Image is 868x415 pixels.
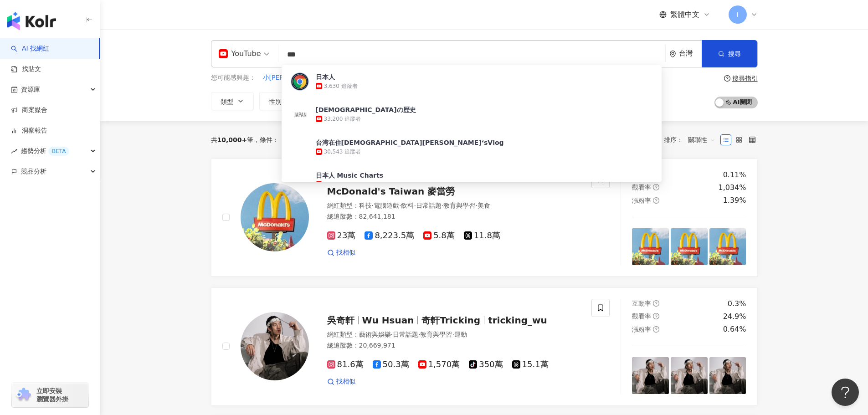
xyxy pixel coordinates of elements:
span: 資源庫 [21,79,40,100]
span: 10,000+ [217,136,247,143]
span: 藝術與娛樂 [359,331,391,338]
span: I [736,10,738,20]
button: 類型 [211,92,254,110]
span: · [442,202,443,209]
div: 33,200 追蹤者 [324,115,361,123]
a: chrome extension立即安裝 瀏覽器外掛 [12,383,88,407]
span: 競品分析 [21,161,46,182]
span: McDonald's Taiwan 麥當勞 [327,186,455,197]
iframe: Help Scout Beacon - Open [832,379,859,406]
img: KOL Avatar [291,171,309,189]
div: 1,034% [718,183,746,193]
img: KOL Avatar [241,183,309,251]
a: KOL AvatarMcDonald's Taiwan 麥當勞網紅類型：科技·電腦遊戲·飲料·日常話題·教育與學習·美食總追蹤數：82,641,18123萬8,223.5萬5.8萬11.8萬找相... [211,159,758,277]
span: question-circle [653,197,659,204]
div: 77,600 追蹤者 [324,181,361,189]
span: 觀看率 [632,184,651,191]
img: logo [7,12,56,30]
button: 搜尋 [702,40,757,67]
span: 漲粉率 [632,197,651,204]
span: 23萬 [327,231,356,241]
span: question-circle [653,184,659,190]
div: 0.3% [728,299,746,309]
span: · [391,331,393,338]
div: 共 筆 [211,136,254,143]
a: KOL Avatar吳奇軒Wu Hsuan奇軒Trickingtricking_wu網紅類型：藝術與娛樂·日常話題·教育與學習·運動總追蹤數：20,669,97181.6萬50.3萬1,570萬... [211,287,758,405]
span: question-circle [653,313,659,319]
span: 81.6萬 [327,360,364,369]
span: · [372,202,374,209]
span: rise [11,148,17,154]
div: 搜尋指引 [732,75,758,82]
div: 日本人 Music Charts [316,171,384,180]
div: 30,543 追蹤者 [324,148,361,156]
span: 關聯性 [688,133,715,147]
span: 1,570萬 [418,360,460,369]
div: 排序： [664,133,720,147]
span: 飲料 [401,202,414,209]
span: 運動 [454,331,467,338]
span: 找相似 [336,377,355,386]
img: chrome extension [15,388,32,402]
div: 網紅類型 ： [327,201,581,210]
span: 50.3萬 [373,360,409,369]
img: post-image [632,228,669,265]
span: 日常話題 [416,202,442,209]
img: post-image [709,228,746,265]
span: 條件 ： [253,136,279,143]
span: question-circle [653,300,659,307]
span: 繁體中文 [670,10,699,20]
img: KOL Avatar [291,138,309,156]
span: 電腦遊戲 [374,202,399,209]
span: 性別 [269,98,282,105]
div: 24.9% [723,312,746,322]
span: 小[PERSON_NAME] [263,73,322,82]
span: 立即安裝 瀏覽器外掛 [36,387,68,403]
span: 15.1萬 [512,360,549,369]
a: 找貼文 [11,65,41,74]
span: 8,223.5萬 [365,231,414,241]
div: 網紅類型 ： [327,330,581,339]
span: · [399,202,401,209]
span: question-circle [653,326,659,333]
span: 11.8萬 [464,231,500,241]
div: 總追蹤數 ： 20,669,971 [327,341,581,350]
div: 台灣 [679,50,702,57]
div: 總追蹤數 ： 82,641,181 [327,212,581,221]
div: 台湾在住[DEMOGRAPHIC_DATA][PERSON_NAME]‘sVlog [316,138,504,147]
span: 漲粉率 [632,326,651,333]
span: question-circle [724,75,730,82]
div: 日本人 [316,72,335,82]
span: · [475,202,477,209]
span: 科技 [359,202,372,209]
img: post-image [709,357,746,394]
span: 趨勢分析 [21,141,69,161]
button: 性別 [259,92,302,110]
div: 0.11% [723,170,746,180]
img: KOL Avatar [291,72,309,91]
span: · [414,202,416,209]
span: 搜尋 [728,50,741,57]
a: 商案媒合 [11,106,47,115]
div: 3,630 追蹤者 [324,82,358,90]
img: KOL Avatar [291,105,309,123]
span: 日常話題 [393,331,418,338]
span: environment [669,51,676,57]
span: 您可能感興趣： [211,73,256,82]
span: · [452,331,454,338]
span: 教育與學習 [443,202,475,209]
span: 奇軒Tricking [421,315,480,326]
span: tricking_wu [488,315,547,326]
span: 美食 [478,202,490,209]
span: 互動率 [632,300,651,307]
a: 找相似 [327,377,355,386]
a: searchAI 找網紅 [11,44,49,53]
span: 找相似 [336,248,355,257]
span: Wu Hsuan [362,315,414,326]
span: 類型 [221,98,233,105]
span: 教育與學習 [420,331,452,338]
a: 洞察報告 [11,126,47,135]
span: 5.8萬 [423,231,455,241]
span: 吳奇軒 [327,315,354,326]
img: post-image [671,228,708,265]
